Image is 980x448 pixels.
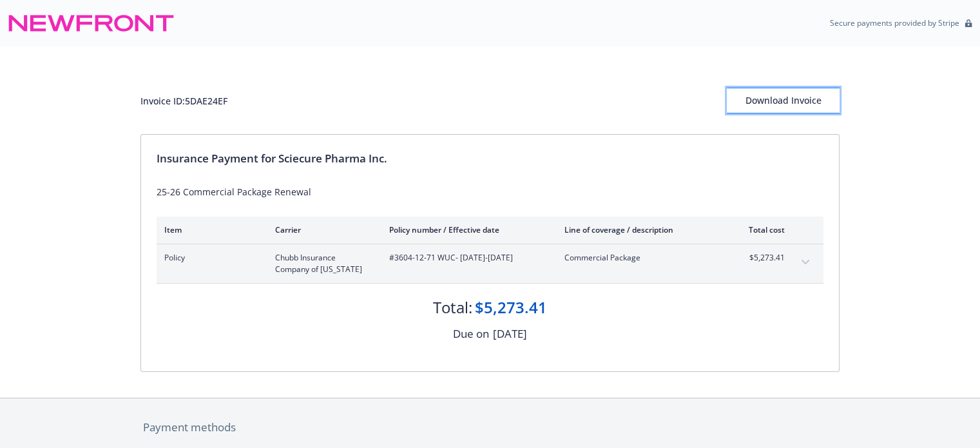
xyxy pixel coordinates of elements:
div: Total cost [736,224,785,235]
div: [DATE] [493,326,527,342]
div: PolicyChubb Insurance Company of [US_STATE]#3604-12-71 WUC- [DATE]-[DATE]Commercial Package$5,273... [157,244,823,283]
span: $5,273.41 [736,252,785,264]
span: Commercial Package [564,252,716,264]
span: Policy [164,252,255,264]
div: 25-26 Commercial Package Renewal [157,185,823,199]
div: Item [164,224,255,235]
div: Line of coverage / description [564,224,716,235]
div: Download Invoice [727,88,840,113]
div: Payment methods [143,419,837,436]
div: Policy number / Effective date [389,224,544,235]
span: #3604-12-71 WUC - [DATE]-[DATE] [389,252,544,264]
button: Download Invoice [727,88,840,113]
div: Carrier [275,224,369,235]
div: $5,273.41 [475,297,547,318]
div: Total: [433,297,472,318]
p: Secure payments provided by Stripe [830,17,959,28]
button: expand content [795,252,816,273]
div: Due on [453,326,489,342]
span: Chubb Insurance Company of [US_STATE] [275,252,369,275]
div: Invoice ID: 5DAE24EF [140,94,227,108]
div: Insurance Payment for Sciecure Pharma Inc. [157,150,823,167]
